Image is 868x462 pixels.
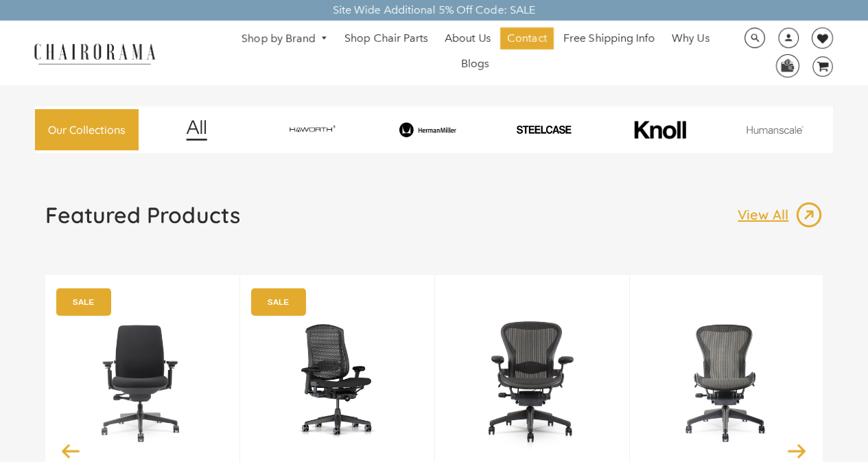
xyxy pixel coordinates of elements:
[257,119,368,139] img: image_7_14f0750b-d084-457f-979a-a1ab9f6582c4.png
[738,206,795,224] p: View All
[267,297,288,306] text: SALE
[777,55,798,76] img: WhatsApp_Image_2024-07-12_at_16.23.01.webp
[488,124,600,135] img: PHOTO-2024-07-09-00-53-10-removebg-preview.png
[556,27,662,49] a: Free Shipping Info
[338,27,435,49] a: Shop Chair Parts
[159,119,235,141] img: image_12.png
[222,27,729,78] nav: DesktopNavigation
[563,32,655,46] span: Free Shipping Info
[795,201,823,229] img: image_13.png
[26,41,163,65] img: chairorama
[500,27,554,49] a: Contact
[738,201,823,229] a: View All
[344,32,428,46] span: Shop Chair Parts
[454,53,496,75] a: Blogs
[35,109,139,151] a: Our Collections
[665,27,716,49] a: Why Us
[445,32,491,46] span: About Us
[438,27,497,49] a: About Us
[507,32,547,46] span: Contact
[604,119,716,140] img: image_10_1.png
[672,32,709,46] span: Why Us
[45,201,240,240] a: Featured Products
[235,28,335,49] a: Shop by Brand
[72,297,93,306] text: SALE
[719,126,831,134] img: image_11.png
[45,201,240,229] h1: Featured Products
[372,122,484,137] img: image_8_173eb7e0-7579-41b4-bc8e-4ba0b8ba93e8.png
[461,57,489,71] span: Blogs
